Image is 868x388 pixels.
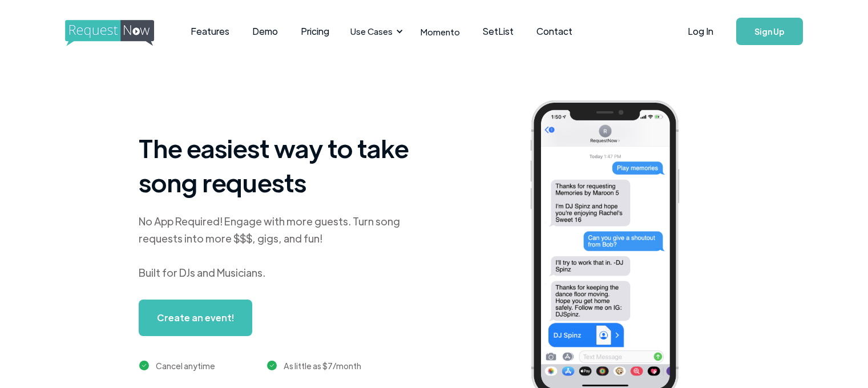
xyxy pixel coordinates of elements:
div: Use Cases [344,14,406,49]
div: Cancel anytime [156,359,215,373]
a: Create an event! [139,300,252,336]
a: Demo [241,14,289,49]
img: requestnow logo [65,20,175,46]
a: Pricing [289,14,341,49]
div: No App Required! Engage with more guests. Turn song requests into more $$$, gigs, and fun! Built ... [139,213,424,281]
a: Sign Up [736,18,803,45]
a: Momento [409,15,471,48]
a: SetList [471,14,525,49]
img: green checkmark [267,361,277,370]
img: green checkmark [139,361,149,370]
div: Use Cases [350,25,393,38]
div: As little as $7/month [284,359,361,373]
a: Log In [676,11,725,51]
a: Contact [525,14,584,49]
a: home [65,20,151,43]
a: Features [179,14,241,49]
h1: The easiest way to take song requests [139,131,424,199]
